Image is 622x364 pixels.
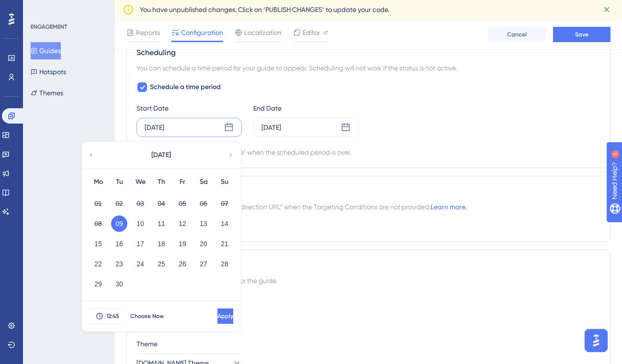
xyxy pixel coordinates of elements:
div: We [130,176,151,188]
div: Theme [136,338,600,350]
button: Hotspots [31,63,66,80]
button: 14 [216,216,233,232]
button: 08 [90,216,106,232]
button: Save [553,27,611,42]
div: Su [214,176,235,188]
div: Redirection [136,186,600,197]
div: Fr [172,176,193,188]
button: 03 [132,195,148,212]
span: Localization [244,27,282,38]
iframe: UserGuiding AI Assistant Launcher [582,326,611,355]
span: Need Help? [23,2,60,14]
button: 07 [216,195,233,212]
div: Advanced Settings [136,260,600,271]
span: Cancel [507,31,527,38]
button: Themes [31,84,63,102]
button: 01 [90,195,106,212]
div: Th [151,176,172,188]
div: [DATE] [145,122,164,133]
button: Guides [31,42,61,59]
button: Choose Now [125,308,169,324]
span: 12:45 [106,312,119,320]
button: 12 [174,216,191,232]
button: 29 [90,276,106,292]
button: 24 [132,256,148,272]
div: Tu [109,176,130,188]
button: 16 [111,236,127,252]
button: 11 [153,216,170,232]
div: Container [136,294,600,306]
button: 28 [216,256,233,272]
button: 13 [195,216,212,232]
button: 22 [90,256,106,272]
span: Reports [136,27,160,38]
button: 26 [174,256,191,272]
button: 09 [111,216,127,232]
div: [DATE] [261,122,281,133]
span: Configuration [181,27,223,38]
button: Apply [217,308,233,324]
span: You have unpublished changes. Click on ‘PUBLISH CHANGES’ to update your code. [140,4,389,15]
a: Learn more. [430,203,466,211]
button: Cancel [488,27,545,42]
button: 19 [174,236,191,252]
button: 06 [195,195,212,212]
div: Sa [193,176,214,188]
button: 10 [132,216,148,232]
button: 18 [153,236,170,252]
button: 17 [132,236,148,252]
span: Schedule a time period [150,81,221,93]
button: 30 [111,276,127,292]
div: Choose the container and theme for the guide. [136,275,600,286]
div: Automatically set as “Inactive” when the scheduled period is over. [154,147,351,158]
div: Start Date [136,102,242,114]
span: Choose Now [130,312,164,320]
button: 12:45 [90,308,125,324]
div: You can schedule a time period for your guide to appear. Scheduling will not work if the status i... [136,62,600,74]
span: Save [575,31,588,38]
div: End Date [253,102,359,114]
span: [DATE] [151,149,171,161]
button: 04 [153,195,170,212]
button: 15 [90,236,106,252]
button: 27 [195,256,212,272]
button: 21 [216,236,233,252]
button: 20 [195,236,212,252]
div: Scheduling [136,47,600,58]
button: 23 [111,256,127,272]
button: 02 [111,195,127,212]
div: 5 [67,5,69,12]
button: [DATE] [113,146,209,165]
span: Apply [217,312,233,320]
div: ENGAGEMENT [31,23,67,31]
button: 05 [174,195,191,212]
span: The browser will redirect to the “Redirection URL” when the Targeting Conditions are not provided. [136,201,466,213]
span: Editor [303,27,320,38]
button: 25 [153,256,170,272]
div: Mo [88,176,109,188]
